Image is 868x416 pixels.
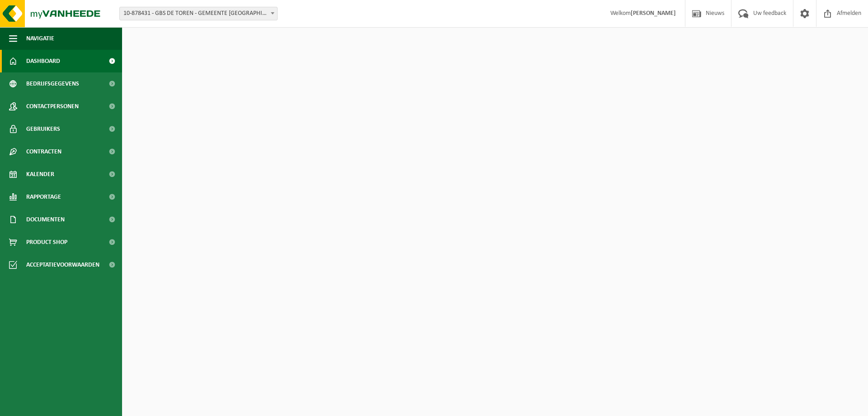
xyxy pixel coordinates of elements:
span: Acceptatievoorwaarden [26,253,99,276]
span: Dashboard [26,50,60,72]
span: Contactpersonen [26,95,79,118]
span: Rapportage [26,186,61,208]
span: Gebruikers [26,118,60,140]
strong: [PERSON_NAME] [631,10,676,17]
span: Contracten [26,140,61,163]
span: Kalender [26,163,54,186]
span: Documenten [26,208,65,231]
span: Bedrijfsgegevens [26,72,79,95]
span: Navigatie [26,27,54,50]
span: 10-878431 - GBS DE TOREN - GEMEENTE BEVEREN - KOSTENPLAATS 37 - MELSELE [119,7,278,20]
span: Product Shop [26,231,67,253]
span: 10-878431 - GBS DE TOREN - GEMEENTE BEVEREN - KOSTENPLAATS 37 - MELSELE [120,7,277,20]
